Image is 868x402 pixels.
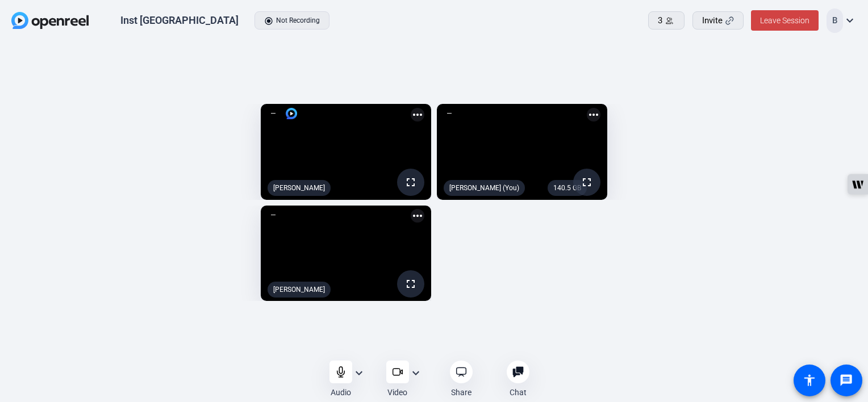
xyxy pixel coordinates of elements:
mat-icon: more_horiz [587,108,600,122]
div: Inst [GEOGRAPHIC_DATA] [120,14,239,27]
div: [PERSON_NAME] [268,282,331,298]
mat-icon: expand_more [843,14,857,27]
span: Leave Session [760,16,809,25]
span: 3 [658,14,662,27]
button: 3 [648,11,685,30]
span: Invite [702,14,723,27]
div: 140.5 GB [548,180,587,196]
mat-icon: fullscreen [404,175,418,189]
img: logo [286,108,297,119]
div: [PERSON_NAME] (You) [444,180,525,196]
div: B [827,9,843,33]
div: [PERSON_NAME] [268,180,331,196]
div: Audio [331,387,351,398]
mat-icon: more_horiz [411,108,424,122]
mat-icon: expand_more [409,366,423,380]
div: Video [387,387,407,398]
button: Leave Session [751,10,819,31]
div: Chat [510,387,527,398]
mat-icon: more_horiz [411,209,424,223]
mat-icon: fullscreen [404,277,418,291]
img: OpenReel logo [11,12,89,29]
div: Share [451,387,471,398]
mat-icon: fullscreen [580,175,594,189]
button: Invite [692,11,744,30]
mat-icon: accessibility [803,374,816,387]
mat-icon: expand_more [352,366,366,380]
mat-icon: message [840,374,853,387]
